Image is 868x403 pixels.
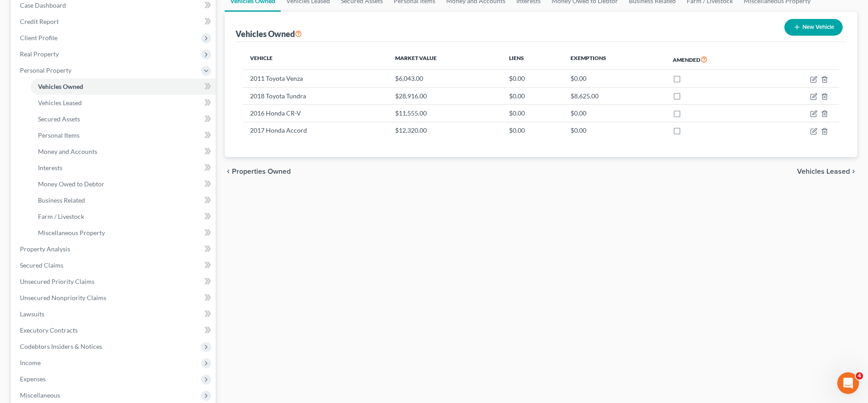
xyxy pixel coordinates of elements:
[388,49,502,70] th: Market Value
[20,278,94,285] span: Unsecured Priority Claims
[31,79,216,95] a: Vehicles Owned
[38,180,104,188] span: Money Owed to Debtor
[13,14,216,30] a: Credit Report
[20,245,70,253] span: Property Analysis
[502,49,563,70] th: Liens
[388,122,502,139] td: $12,320.00
[38,131,80,139] span: Personal Items
[236,28,302,39] div: Vehicles Owned
[797,168,857,175] button: Vehicles Leased chevron_right
[31,176,216,192] a: Money Owed to Debtor
[31,144,216,160] a: Money and Accounts
[563,105,665,122] td: $0.00
[20,34,57,42] span: Client Profile
[797,168,850,175] span: Vehicles Leased
[20,375,46,383] span: Expenses
[20,343,102,350] span: Codebtors Insiders & Notices
[38,213,84,220] span: Farm / Livestock
[31,192,216,208] a: Business Related
[13,273,216,290] a: Unsecured Priority Claims
[856,372,863,380] span: 4
[20,310,44,318] span: Lawsuits
[243,122,388,139] td: 2017 Honda Accord
[232,168,291,175] span: Properties Owned
[20,261,63,269] span: Secured Claims
[31,95,216,111] a: Vehicles Leased
[13,241,216,257] a: Property Analysis
[31,225,216,241] a: Miscellaneous Property
[20,50,59,58] span: Real Property
[20,18,59,25] span: Credit Report
[665,49,766,70] th: Amended
[502,70,563,87] td: $0.00
[31,160,216,176] a: Interests
[38,164,62,171] span: Interests
[850,168,857,175] i: chevron_right
[13,322,216,338] a: Executory Contracts
[563,70,665,87] td: $0.00
[38,83,83,90] span: Vehicles Owned
[20,359,41,366] span: Income
[243,49,388,70] th: Vehicle
[563,87,665,104] td: $8,625.00
[243,105,388,122] td: 2016 Honda CR-V
[31,111,216,127] a: Secured Assets
[38,99,82,107] span: Vehicles Leased
[38,115,80,123] span: Secured Assets
[38,196,85,204] span: Business Related
[225,168,291,175] button: chevron_left Properties Owned
[20,66,71,74] span: Personal Property
[784,19,843,36] button: New Vehicle
[563,49,665,70] th: Exemptions
[388,105,502,122] td: $11,555.00
[13,306,216,322] a: Lawsuits
[243,87,388,104] td: 2018 Toyota Tundra
[13,257,216,273] a: Secured Claims
[243,70,388,87] td: 2011 Toyota Venza
[20,391,60,399] span: Miscellaneous
[225,168,232,175] i: chevron_left
[837,372,859,394] iframe: Intercom live chat
[20,1,66,9] span: Case Dashboard
[502,87,563,104] td: $0.00
[502,122,563,139] td: $0.00
[388,87,502,104] td: $28,916.00
[31,127,216,144] a: Personal Items
[502,105,563,122] td: $0.00
[20,326,78,334] span: Executory Contracts
[388,70,502,87] td: $6,043.00
[38,148,97,155] span: Money and Accounts
[563,122,665,139] td: $0.00
[13,290,216,306] a: Unsecured Nonpriority Claims
[38,229,105,236] span: Miscellaneous Property
[20,294,106,301] span: Unsecured Nonpriority Claims
[31,208,216,225] a: Farm / Livestock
